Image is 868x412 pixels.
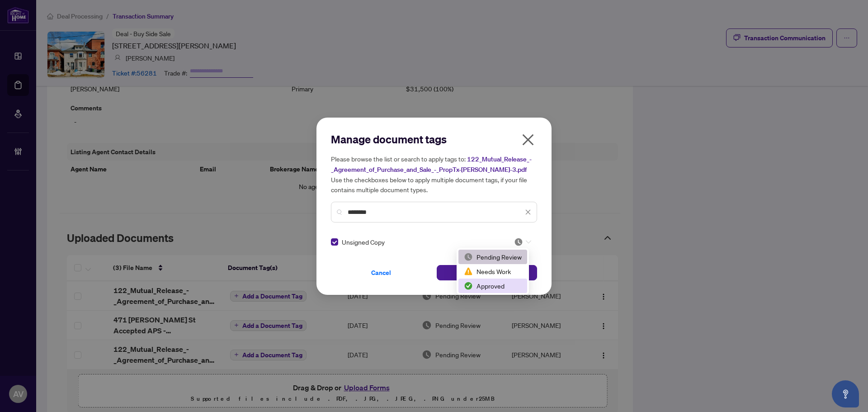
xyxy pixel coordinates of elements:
img: status [464,281,473,290]
img: status [464,252,473,261]
span: Cancel [371,265,391,280]
h5: Please browse the list or search to apply tags to: Use the checkboxes below to apply multiple doc... [331,154,537,194]
img: status [514,237,523,246]
div: Approved [464,281,522,291]
div: Needs Work [458,264,527,279]
span: close [521,133,535,147]
h2: Manage document tags [331,132,537,147]
div: Pending Review [458,250,527,264]
span: 122_Mutual_Release_-_Agreement_of_Purchase_and_Sale_-_PropTx-[PERSON_NAME]-3.pdf [331,155,532,174]
div: Pending Review [464,252,522,262]
button: Save [437,265,537,280]
button: Cancel [331,265,431,280]
button: Open asap [832,380,859,407]
span: close [525,209,531,215]
div: Needs Work [464,266,522,276]
div: Approved [458,279,527,293]
span: Unsigned Copy [342,237,385,247]
img: status [464,267,473,276]
span: Pending Review [514,237,531,246]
